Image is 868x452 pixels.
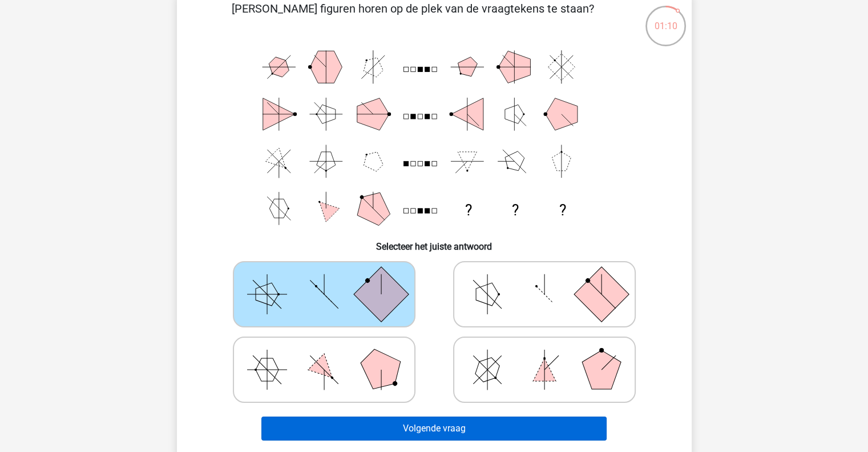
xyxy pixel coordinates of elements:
[644,5,687,33] div: 01:10
[261,417,607,441] button: Volgende vraag
[559,202,566,219] text: ?
[512,202,519,219] text: ?
[195,232,673,252] h6: Selecteer het juiste antwoord
[465,202,471,219] text: ?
